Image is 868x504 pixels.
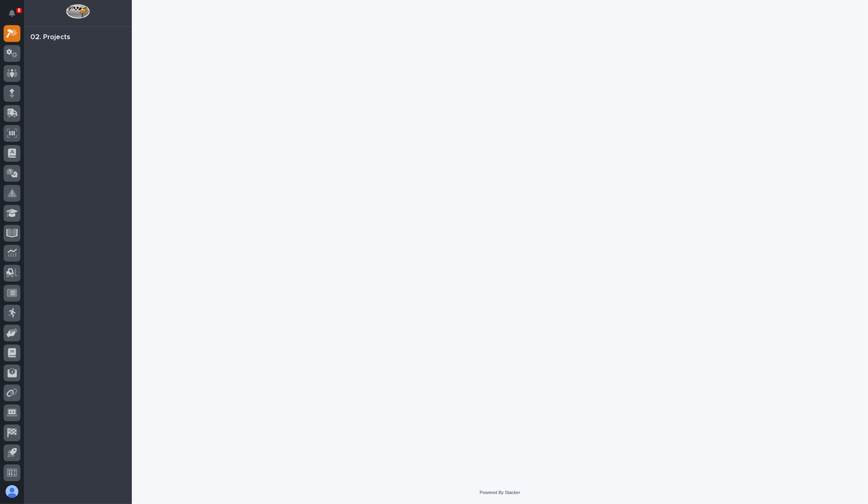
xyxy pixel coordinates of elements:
[10,10,20,22] div: Notifications8
[480,490,520,495] a: Powered By Stacker
[4,5,20,22] button: Notifications
[4,483,20,500] button: users-avatar
[18,8,20,13] p: 8
[66,4,89,19] img: Workspace Logo
[30,33,70,42] div: 02. Projects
